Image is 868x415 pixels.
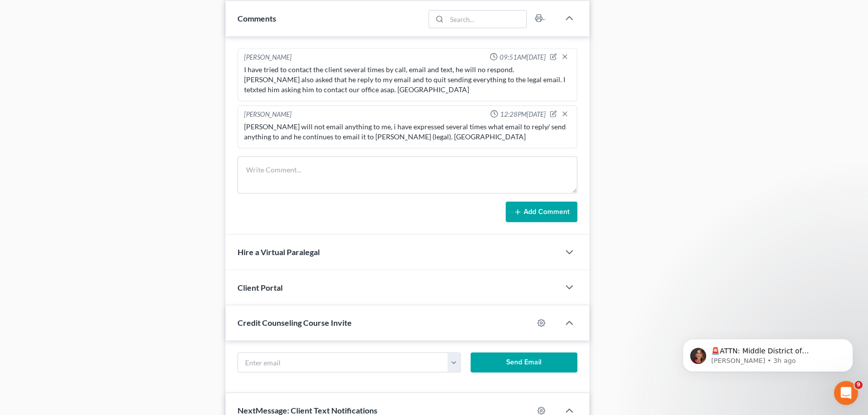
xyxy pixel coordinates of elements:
[447,11,526,28] input: Search...
[244,110,292,120] div: [PERSON_NAME]
[244,122,571,142] div: [PERSON_NAME] will not email anything to me, i have expressed several times what email to reply/ ...
[854,381,862,389] span: 9
[668,318,868,388] iframe: Intercom notifications message
[244,53,292,63] div: [PERSON_NAME]
[500,53,546,62] span: 09:51AM[DATE]
[500,110,546,119] span: 12:28PM[DATE]
[238,405,377,415] span: NextMessage: Client Text Notifications
[238,353,448,372] input: Enter email
[506,201,577,223] button: Add Comment
[238,14,276,23] span: Comments
[238,283,283,292] span: Client Portal
[834,381,858,405] iframe: Intercom live chat
[238,318,352,327] span: Credit Counseling Course Invite
[471,352,577,372] button: Send Email
[244,65,571,95] div: I have tried to contact the client several times by call, email and text, he will no respond. [PE...
[238,247,320,257] span: Hire a Virtual Paralegal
